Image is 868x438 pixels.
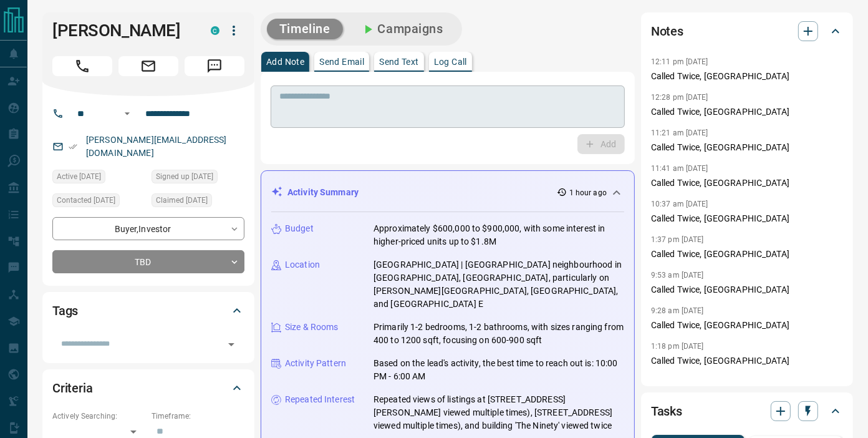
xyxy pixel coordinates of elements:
p: [GEOGRAPHIC_DATA] | [GEOGRAPHIC_DATA] neighbourhood in [GEOGRAPHIC_DATA], [GEOGRAPHIC_DATA], part... [374,258,624,311]
p: Called Twice, [GEOGRAPHIC_DATA] [651,212,843,225]
button: Open [120,106,135,121]
button: Campaigns [348,19,456,39]
button: Open [223,336,240,353]
p: Called Twice, [GEOGRAPHIC_DATA] [651,141,843,154]
div: Activity Summary1 hour ago [271,181,624,204]
div: Buyer , Investor [52,217,244,240]
p: 1:07 pm [DATE] [651,377,704,386]
div: Tags [52,296,244,326]
p: Add Note [266,57,304,66]
p: Send Email [319,57,364,66]
h2: Notes [651,21,683,41]
p: Based on the lead's activity, the best time to reach out is: 10:00 PM - 6:00 AM [374,357,624,383]
p: Called Twice, [GEOGRAPHIC_DATA] [651,70,843,83]
p: Size & Rooms [285,321,339,334]
p: Repeated views of listings at [STREET_ADDRESS][PERSON_NAME] viewed multiple times), [STREET_ADDRE... [374,393,624,432]
p: 9:28 am [DATE] [651,306,704,315]
div: Tasks [651,396,843,426]
div: Sun Sep 14 2025 [52,170,145,187]
p: Budget [285,222,314,235]
p: Timeframe: [152,411,244,422]
div: Criteria [52,373,244,403]
p: Called Twice, [GEOGRAPHIC_DATA] [651,177,843,190]
div: Sat Apr 22 2017 [152,170,244,187]
p: Primarily 1-2 bedrooms, 1-2 bathrooms, with sizes ranging from 400 to 1200 sqft, focusing on 600-... [374,321,624,347]
div: TBD [52,250,244,273]
h2: Tags [52,301,78,321]
p: Approximately $600,000 to $900,000, with some interest in higher-priced units up to $1.8M [374,222,624,248]
p: 11:21 am [DATE] [651,129,708,137]
svg: Email Verified [69,142,77,151]
span: Email [118,56,178,76]
div: Notes [651,16,843,46]
p: 1:37 pm [DATE] [651,235,704,244]
p: Log Call [434,57,467,66]
p: Activity Summary [287,186,359,199]
p: Called Twice, [GEOGRAPHIC_DATA] [651,105,843,119]
button: Timeline [267,19,343,39]
p: 1:18 pm [DATE] [651,342,704,351]
div: condos.ca [211,26,219,35]
span: Signed up [DATE] [156,170,213,183]
p: Repeated Interest [285,393,355,406]
p: 9:53 am [DATE] [651,271,704,280]
p: Activity Pattern [285,357,346,370]
p: Actively Searching: [52,411,145,422]
h2: Tasks [651,401,682,421]
p: Location [285,258,320,271]
p: 12:11 pm [DATE] [651,57,708,66]
span: Message [185,56,244,76]
p: 11:41 am [DATE] [651,164,708,173]
p: Called Twice, [GEOGRAPHIC_DATA] [651,319,843,332]
span: Active [DATE] [57,170,101,183]
p: Called Twice, [GEOGRAPHIC_DATA] [651,354,843,367]
p: 12:28 pm [DATE] [651,93,708,102]
h1: [PERSON_NAME] [52,21,192,41]
div: Thu Aug 07 2025 [52,193,145,211]
span: Call [52,56,112,76]
span: Claimed [DATE] [156,194,208,207]
p: 10:37 am [DATE] [651,200,708,208]
div: Thu Aug 07 2025 [152,193,244,211]
h2: Criteria [52,378,93,398]
p: 1 hour ago [569,187,607,198]
span: Contacted [DATE] [57,194,115,207]
p: Called Twice, [GEOGRAPHIC_DATA] [651,283,843,296]
a: [PERSON_NAME][EMAIL_ADDRESS][DOMAIN_NAME] [86,135,227,158]
p: Called Twice, [GEOGRAPHIC_DATA] [651,248,843,261]
p: Send Text [379,57,419,66]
